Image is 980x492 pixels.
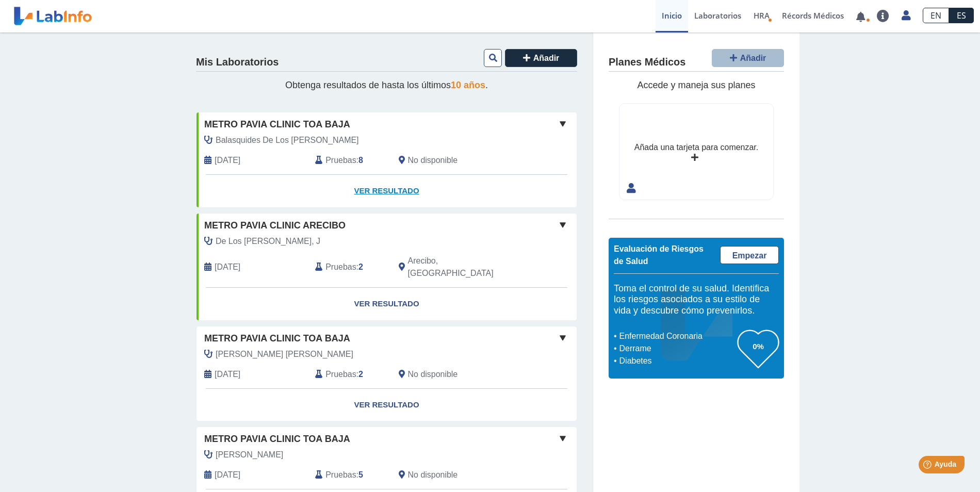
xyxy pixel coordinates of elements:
a: Ver Resultado [197,389,577,421]
h4: Mis Laboratorios [196,56,279,69]
span: No disponible [408,469,458,481]
b: 2 [358,263,363,271]
b: 5 [358,470,363,479]
li: Enfermedad Coronaria [616,330,738,342]
span: Arecibo, PR [408,255,522,280]
div: : [307,469,390,481]
h5: Toma el control de su salud. Identifica los riesgos asociados a su estilo de vida y descubre cómo... [614,283,779,317]
span: Marrero Cortes, Ricardo [216,348,353,360]
span: Pruebas [325,469,356,481]
h3: 0% [738,340,779,353]
li: Derrame [616,342,738,355]
span: Obtenga resultados de hasta los últimos . [285,80,488,90]
span: Pruebas [325,368,356,381]
b: 2 [358,370,363,379]
span: Metro Pavia Clinic Toa Baja [204,118,350,132]
b: 8 [358,156,363,165]
span: Pruebas [325,261,356,273]
span: HRA [754,10,770,21]
span: Metro Pavia Clinic Toa Baja [204,332,350,346]
a: Empezar [720,246,779,264]
span: 2025-07-01 [215,368,240,381]
button: Añadir [712,49,784,67]
div: : [307,255,390,280]
div: : [307,368,390,381]
span: 2025-09-26 [215,154,240,167]
iframe: Help widget launcher [888,452,969,481]
span: Metro Pavia Clinic Arecibo [204,219,346,233]
span: Metro Pavia Clinic Toa Baja [204,432,350,446]
button: Añadir [505,49,577,67]
span: Empezar [732,251,767,260]
span: Añadir [533,54,560,62]
a: ES [949,8,974,23]
span: Pruebas [325,154,356,167]
a: EN [923,8,949,23]
a: Ver Resultado [197,175,577,207]
span: Ramirez, Alberto [216,449,283,461]
a: Ver Resultado [197,288,577,320]
span: De Los Santos, J [216,235,320,248]
div: Añada una tarjeta para comenzar. [634,141,758,154]
span: Accede y maneja sus planes [637,80,755,90]
span: Añadir [740,54,766,62]
span: 2024-12-05 [215,469,240,481]
h4: Planes Médicos [609,56,685,69]
span: Balasquides De Los Santos, Jua [216,134,359,146]
li: Diabetes [616,355,738,367]
span: 10 años [451,80,485,90]
span: 1899-12-30 [215,261,240,273]
span: Evaluación de Riesgos de Salud [614,244,704,266]
span: No disponible [408,368,458,381]
div: : [307,154,390,167]
span: No disponible [408,154,458,167]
